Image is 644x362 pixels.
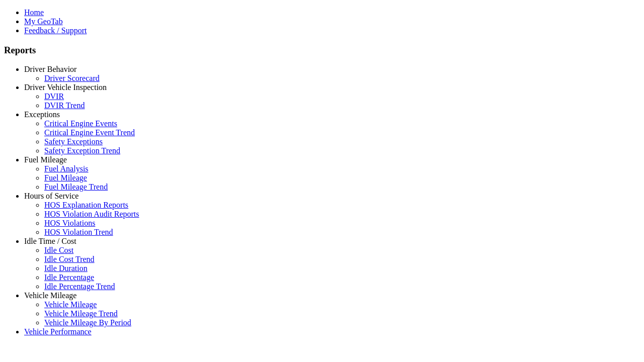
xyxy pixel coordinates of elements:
a: Critical Engine Events [44,119,117,128]
a: Vehicle Mileage By Period [44,318,131,327]
a: Fuel Mileage Trend [44,183,108,191]
a: DVIR Trend [44,101,85,110]
a: Driver Behavior [24,65,76,73]
a: Exceptions [24,110,60,119]
a: Fuel Mileage [44,173,87,182]
a: Critical Engine Event Trend [44,128,135,137]
a: Idle Percentage Trend [44,282,115,291]
a: Idle Time / Cost [24,237,76,245]
a: Driver Scorecard [44,74,100,82]
a: Idle Percentage [44,273,94,282]
a: Idle Cost Trend [44,255,95,263]
a: HOS Explanation Reports [44,201,128,209]
a: HOS Violations [44,219,95,227]
a: Vehicle Mileage Trend [44,309,118,318]
a: Vehicle Mileage [44,300,97,309]
a: Driver Vehicle Inspection [24,83,107,92]
a: Safety Exceptions [44,137,103,146]
a: Idle Duration [44,264,88,273]
a: DVIR [44,92,64,101]
a: Vehicle Mileage [24,291,76,300]
h3: Reports [4,45,640,56]
a: Hours of Service [24,192,78,200]
a: Vehicle Performance [24,327,92,336]
a: Idle Cost [44,246,73,254]
a: Safety Exception Trend [44,146,120,155]
a: HOS Violation Trend [44,228,113,236]
a: Fuel Mileage [24,155,67,164]
a: Home [24,8,44,17]
a: My GeoTab [24,17,63,26]
a: HOS Violation Audit Reports [44,210,139,218]
a: Feedback / Support [24,26,87,35]
a: Fuel Analysis [44,164,89,173]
